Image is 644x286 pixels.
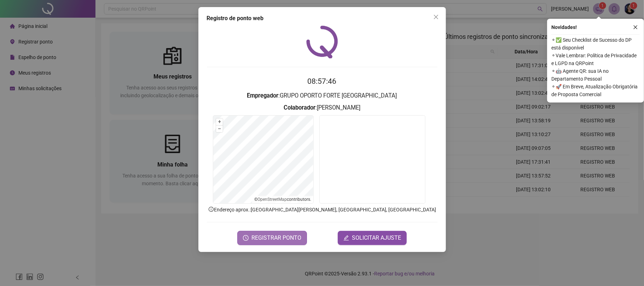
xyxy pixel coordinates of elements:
span: Novidades ! [551,23,577,31]
strong: Colaborador [284,104,315,111]
h3: : GRUPO OPORTO FORTE [GEOGRAPHIC_DATA] [207,91,437,100]
button: – [216,126,223,132]
button: + [216,118,223,125]
span: ⚬ 🚀 Em Breve, Atualização Obrigatória de Proposta Comercial [551,83,640,98]
p: Endereço aprox. : [GEOGRAPHIC_DATA][PERSON_NAME], [GEOGRAPHIC_DATA], [GEOGRAPHIC_DATA] [207,206,437,214]
a: OpenStreetMap [257,197,287,202]
span: ⚬ Vale Lembrar: Política de Privacidade e LGPD na QRPoint [551,52,640,67]
span: close [433,14,439,20]
li: © contributors. [254,197,311,202]
h3: : [PERSON_NAME] [207,103,437,112]
span: close [633,25,638,30]
time: 08:57:46 [308,77,337,86]
span: REGISTRAR PONTO [251,234,301,242]
img: QRPoint [306,25,338,58]
span: SOLICITAR AJUSTE [352,234,401,242]
span: clock-circle [243,235,249,241]
span: ⚬ ✅ Seu Checklist de Sucesso do DP está disponível [551,36,640,52]
span: info-circle [208,206,214,212]
div: Registro de ponto web [207,14,437,23]
span: ⚬ 🤖 Agente QR: sua IA no Departamento Pessoal [551,67,640,83]
button: Close [430,11,442,23]
button: editSOLICITAR AJUSTE [338,231,407,245]
span: edit [343,235,349,241]
button: REGISTRAR PONTO [237,231,307,245]
strong: Empregador [247,92,279,99]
